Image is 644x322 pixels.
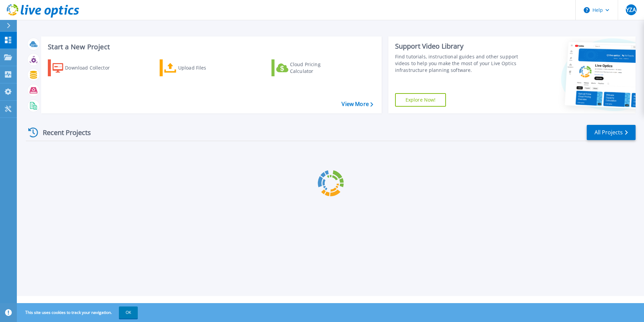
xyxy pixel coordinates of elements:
[395,93,446,107] a: Explore Now!
[587,125,636,140] a: All Projects
[48,43,373,51] h3: Start a New Project
[342,101,373,107] a: View More
[395,42,521,51] div: Support Video Library
[178,61,232,75] div: Upload Files
[271,59,347,76] a: Cloud Pricing Calculator
[26,124,100,141] div: Recent Projects
[160,59,235,76] a: Upload Files
[19,306,138,319] span: This site uses cookies to track your navigation.
[395,53,521,74] div: Find tutorials, instructional guides and other support videos to help you make the most of your L...
[626,7,636,12] span: YZA
[48,59,123,76] a: Download Collector
[290,61,344,75] div: Cloud Pricing Calculator
[65,61,119,75] div: Download Collector
[119,306,138,319] button: OK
